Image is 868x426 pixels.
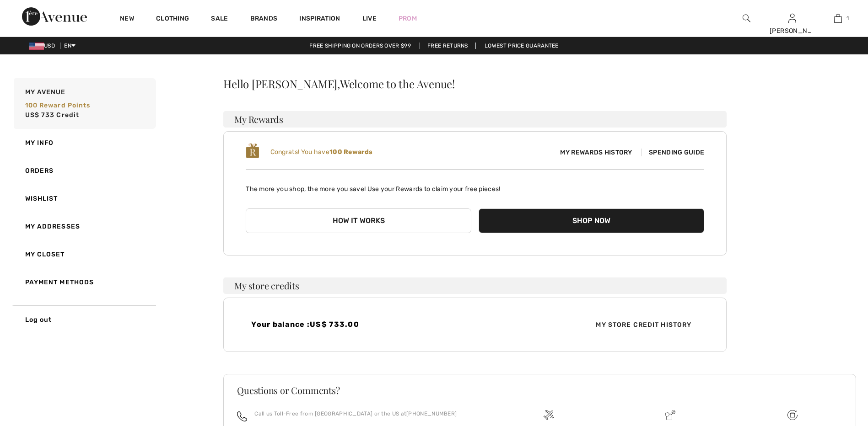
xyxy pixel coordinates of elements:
span: My Store Credit History [588,320,699,330]
img: 1ère Avenue [22,7,87,26]
h3: My Rewards [223,111,727,128]
img: Free shipping on orders over $99 [544,410,554,420]
a: Payment Methods [12,268,156,296]
a: Orders [12,157,156,185]
h4: Your balance : [251,320,469,329]
span: US$ 733.00 [310,320,359,329]
span: 1 [846,14,849,22]
span: USD [29,43,59,49]
p: The more you shop, the more you save! Use your Rewards to claim your free pieces! [246,177,704,194]
a: Wishlist [12,185,156,213]
span: US$ 733 Credit [25,111,80,119]
span: 100 Reward points [25,101,91,109]
img: loyalty_logo_r.svg [246,143,259,159]
a: 1 [815,13,860,24]
img: US Dollar [29,43,44,50]
button: Shop Now [479,208,704,233]
a: Free shipping on orders over $99 [302,43,418,49]
span: My Rewards History [553,148,639,157]
a: New [120,15,134,24]
h3: Questions or Comments? [237,386,842,395]
button: How it works [246,208,471,233]
a: My Closet [12,240,156,268]
a: [PHONE_NUMBER] [406,410,457,417]
img: Free shipping on orders over $99 [787,410,798,420]
div: [PERSON_NAME] [770,26,814,36]
a: Log out [12,305,156,334]
span: Spending Guide [641,149,704,156]
img: My Bag [834,13,842,24]
img: My Info [788,13,796,24]
a: Clothing [156,15,189,24]
a: My Addresses [12,213,156,240]
a: Live [362,14,377,23]
span: Congrats! You have [270,148,373,156]
p: Call us Toll-Free from [GEOGRAPHIC_DATA] or the US at [254,410,457,418]
img: Delivery is a breeze since we pay the duties! [665,410,675,420]
span: EN [64,43,75,49]
span: Inspiration [299,15,340,24]
a: Prom [399,14,417,23]
a: Lowest Price Guarantee [477,43,566,49]
a: Free Returns [420,43,476,49]
div: Hello [PERSON_NAME], [223,78,727,89]
a: Sign In [788,14,796,22]
img: call [237,411,247,421]
span: Welcome to the Avenue! [340,78,455,89]
span: My Avenue [25,87,66,97]
a: Brands [250,15,278,24]
a: My Info [12,129,156,157]
b: 100 Rewards [329,148,372,156]
h3: My store credits [223,277,727,294]
img: search the website [743,13,750,24]
a: Sale [211,15,228,24]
